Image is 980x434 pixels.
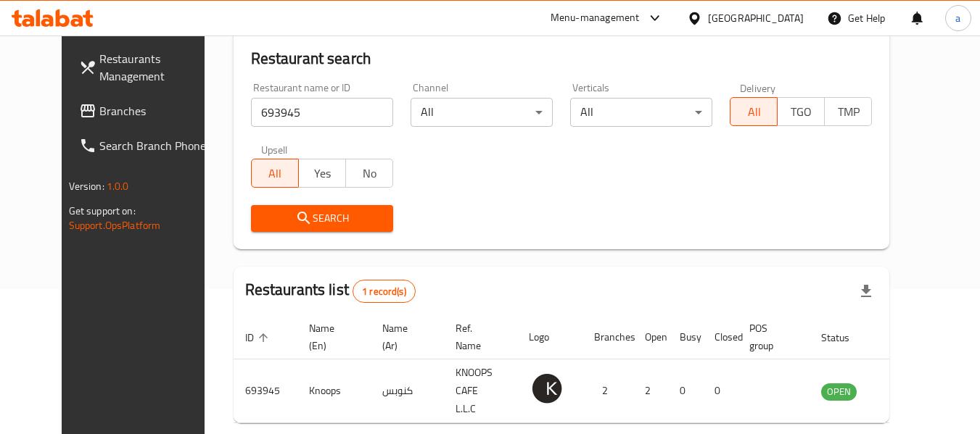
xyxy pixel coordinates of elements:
button: TMP [824,97,872,126]
span: TMP [831,101,866,122]
div: Export file [849,274,884,309]
a: Support.OpsPlatform [69,216,161,235]
span: Branches [99,102,214,120]
span: Name (En) [309,320,353,354]
span: POS group [749,320,792,354]
td: 2 [633,359,668,423]
span: Name (Ar) [382,320,427,354]
span: 1.0.0 [107,177,129,196]
th: Closed [703,315,738,359]
span: Yes [305,163,340,184]
button: Yes [298,159,346,188]
span: Ref. Name [456,320,500,354]
span: Version: [69,177,104,196]
span: 1 record(s) [353,285,415,299]
span: All [736,101,772,122]
th: Logo [517,315,582,359]
input: Search for restaurant name or ID.. [251,98,393,127]
span: Restaurants Management [99,50,214,85]
span: a [955,10,960,26]
a: Branches [67,93,226,128]
button: No [345,159,393,188]
a: Search Branch Phone [67,128,226,163]
span: ID [245,329,273,346]
label: Delivery [740,83,776,93]
th: Busy [668,315,703,359]
span: No [352,163,387,184]
span: Status [821,329,868,346]
div: All [570,98,712,127]
span: TGO [783,101,819,122]
div: Menu-management [551,9,640,27]
a: Restaurants Management [67,41,226,93]
td: 2 [582,359,633,423]
td: Knoops [297,359,371,423]
table: enhanced table [234,315,936,423]
span: All [258,163,293,184]
td: 693945 [234,359,297,423]
div: Total records count [353,280,416,303]
button: TGO [777,97,825,126]
div: [GEOGRAPHIC_DATA] [708,10,804,26]
span: Search [263,209,382,228]
span: Get support on: [69,201,136,220]
button: Search [251,205,393,232]
img: Knoops [529,370,565,406]
h2: Restaurant search [251,48,873,70]
div: All [411,98,553,127]
th: Branches [582,315,633,359]
td: KNOOPS CAFE L.L.C [444,359,517,423]
button: All [251,159,299,188]
div: OPEN [821,383,857,401]
button: All [730,97,778,126]
label: Upsell [261,144,288,154]
span: Search Branch Phone [99,137,214,154]
td: 0 [668,359,703,423]
span: OPEN [821,383,857,400]
h2: Restaurants list [245,279,416,303]
td: كنوبس [371,359,444,423]
th: Action [886,315,936,359]
td: 0 [703,359,738,423]
th: Open [633,315,668,359]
